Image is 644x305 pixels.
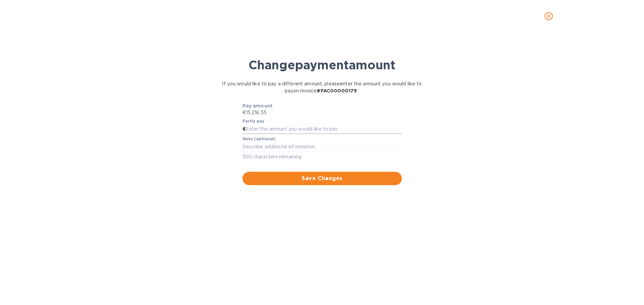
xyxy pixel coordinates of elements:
b: Pay amount [243,103,273,108]
label: Note (optional) [243,137,275,141]
b: Change payment amount [249,58,395,72]
div: € [243,124,246,134]
button: close [541,8,557,24]
p: If you would like to pay a different amount, please enter the amount you would like to pay on inv... [222,80,423,94]
b: # FAC00000179 [317,88,357,93]
input: Enter the amount you would like to pay [246,124,402,134]
p: 300 characters remaining [243,153,402,161]
p: €15,216.55 [243,109,402,116]
label: Partly pay [243,119,265,123]
button: Save Changes [243,172,402,185]
span: Save Changes [248,174,396,182]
